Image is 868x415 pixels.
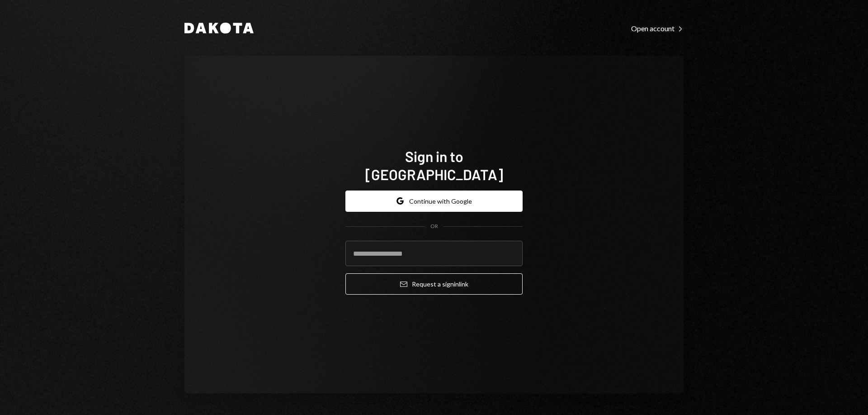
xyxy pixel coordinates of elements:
[430,223,438,230] div: OR
[631,24,684,33] div: Open account
[631,23,684,33] a: Open account
[345,191,523,212] button: Continue with Google
[345,147,523,183] h1: Sign in to [GEOGRAPHIC_DATA]
[345,273,523,295] button: Request a signinlink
